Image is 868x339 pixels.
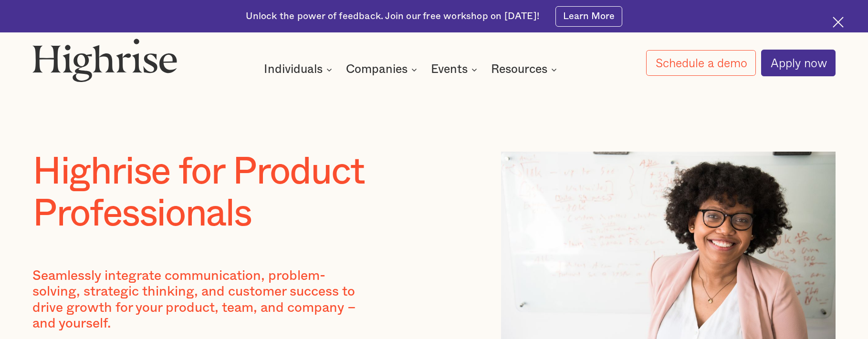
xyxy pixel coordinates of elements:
[761,50,836,76] a: Apply now
[264,64,335,75] div: Individuals
[32,268,358,332] p: Seamlessly integrate communication, problem-solving, strategic thinking, and customer success to ...
[246,10,539,23] div: Unlock the power of feedback. Join our free workshop on [DATE]!
[833,17,844,28] img: Cross icon
[32,152,474,235] h1: Highrise for Product Professionals
[431,64,480,75] div: Events
[491,64,547,75] div: Resources
[431,64,468,75] div: Events
[646,50,756,76] a: Schedule a demo
[264,64,323,75] div: Individuals
[346,64,408,75] div: Companies
[555,6,622,27] a: Learn More
[32,38,178,82] img: Highrise logo
[346,64,420,75] div: Companies
[491,64,560,75] div: Resources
